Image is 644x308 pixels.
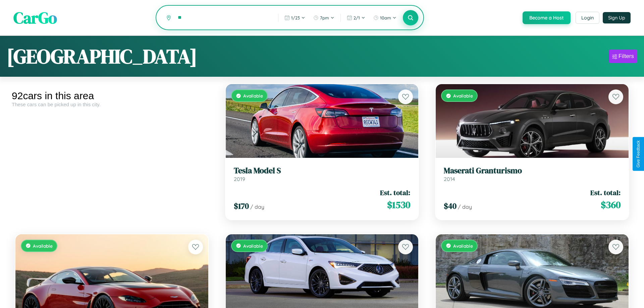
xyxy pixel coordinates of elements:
h3: Tesla Model S [234,166,411,176]
button: Become a Host [523,11,571,24]
button: 2/1 [343,12,369,23]
button: 10am [370,12,400,23]
span: Est. total: [380,188,410,197]
span: 7pm [320,15,329,20]
span: 2014 [444,176,455,182]
div: Filters [619,53,634,60]
span: 2 / 1 [354,15,360,20]
a: Maserati Granturismo2014 [444,166,621,182]
span: 10am [380,15,391,20]
span: $ 1530 [387,198,410,211]
span: Est. total: [590,188,621,197]
span: / day [458,203,472,210]
h1: [GEOGRAPHIC_DATA] [7,43,197,70]
button: Filters [609,50,637,63]
h3: Maserati Granturismo [444,166,621,176]
div: 92 cars in this area [12,90,212,102]
div: These cars can be picked up in this city. [12,102,212,107]
span: 1 / 23 [291,15,300,20]
a: Tesla Model S2019 [234,166,411,182]
span: Available [33,243,53,249]
span: $ 360 [601,198,621,211]
button: 1/23 [281,12,309,23]
span: 2019 [234,176,245,182]
div: Give Feedback [636,140,641,168]
span: CarGo [13,7,57,29]
span: Available [453,93,473,99]
span: Available [243,243,263,249]
span: Available [453,243,473,249]
button: Sign Up [603,12,631,23]
span: $ 40 [444,200,457,211]
span: / day [250,203,264,210]
span: $ 170 [234,200,249,211]
button: Login [576,12,599,24]
button: 7pm [310,12,338,23]
span: Available [243,93,263,99]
